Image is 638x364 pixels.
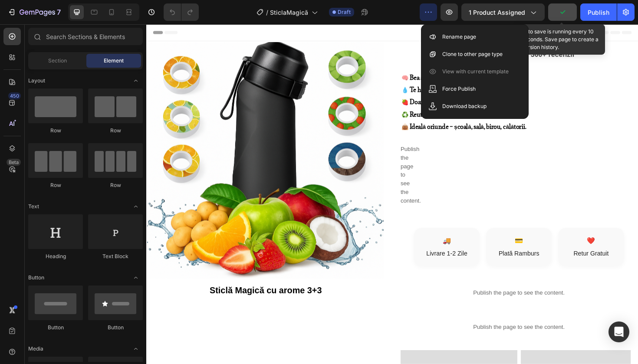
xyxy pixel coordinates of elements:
div: ❤️ [445,224,497,235]
div: Row [88,127,143,134]
p: 7 [57,7,61,17]
div: 450 [8,92,21,99]
strong: 💧 Te hidratezi mai ușor și mai des. [270,65,369,73]
button: 1 product assigned [461,3,545,21]
span: Text [28,203,39,210]
p: Rename page [442,33,476,41]
span: 1 product assigned [469,8,525,17]
strong: 👜 Ideală oriunde – școală, sală, birou, călătorii. [270,104,402,112]
span: Toggle open [129,271,143,285]
strong: 4.9 din 300+ recenzii [381,28,453,36]
div: Text Block [88,253,143,260]
button: 7 [3,3,65,21]
div: Plată Ramburs [368,238,421,247]
p: Download backup [442,102,487,111]
div: Open Intercom Messenger [608,321,629,342]
div: Row [28,127,83,134]
div: Heading [28,253,83,260]
p: View with current template [442,67,509,76]
span: Toggle open [129,74,143,88]
span: / [266,8,268,17]
div: Retur Gratuit [445,238,497,247]
p: Publish the page to see the content. [269,280,520,289]
span: Button [28,274,44,282]
span: Draft [338,8,351,16]
span: SticlaMagică [270,8,308,17]
div: Button [28,324,83,331]
span: Media [28,345,43,353]
div: Publish [588,8,609,17]
strong: ♻️ Reutilizabilă, eco-friendly. [270,91,352,99]
div: Undo/Redo [164,3,199,21]
strong: 🍓 Doar arome naturale, fără chimicale. [270,78,381,86]
div: Button [88,324,143,331]
strong: 🧠 Bea apă, simte suc – Fără zahăr, fără calorii. [270,52,400,60]
input: Search Sections & Elements [28,28,143,45]
span: Layout [28,77,45,85]
div: Livrare 1-2 Zile [292,238,344,247]
p: Publish the page to see the content. [269,316,520,325]
span: Section [48,57,67,65]
span: Toggle open [129,342,143,356]
div: Row [88,181,143,189]
div: 🚚 [292,224,344,235]
button: Publish [580,3,617,21]
span: Toggle open [129,200,143,213]
p: Clone to other page type [442,50,503,59]
strong: ⭐⭐⭐⭐⭐ [336,28,381,36]
div: Row [28,181,83,189]
span: Element [104,57,124,65]
div: 💳 [368,224,421,235]
p: Force Publish [442,85,476,93]
iframe: Design area [146,24,638,364]
div: Beta [7,159,21,166]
